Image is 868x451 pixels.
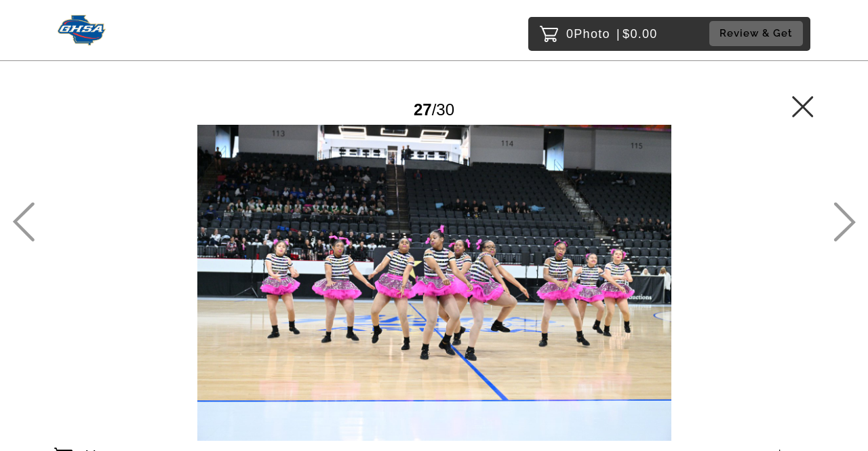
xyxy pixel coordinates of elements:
[414,95,454,124] div: /
[709,21,803,46] button: Review & Get
[414,100,432,119] span: 27
[709,21,807,46] a: Review & Get
[574,23,610,45] span: Photo
[566,23,658,45] p: 0 $0.00
[436,100,454,119] span: 30
[616,27,620,41] span: |
[58,15,106,45] img: Snapphound Logo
